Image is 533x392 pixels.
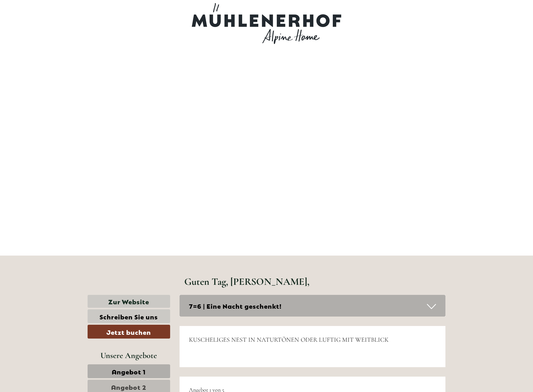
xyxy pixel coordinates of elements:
[180,295,446,317] div: 7=6 | Eine Nacht geschenkt!
[88,350,170,361] div: Unsere Angebote
[189,336,389,344] span: KUSCHELIGES NEST IN NATURTÖNEN ODER LUFTIG MIT WEITBLICK
[88,309,170,323] a: Schreiben Sie uns
[184,276,310,287] h1: Guten Tag, [PERSON_NAME],
[88,295,170,308] a: Zur Website
[111,382,146,391] span: Angebot 2
[112,367,146,376] span: Angebot 1
[88,325,170,339] a: Jetzt buchen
